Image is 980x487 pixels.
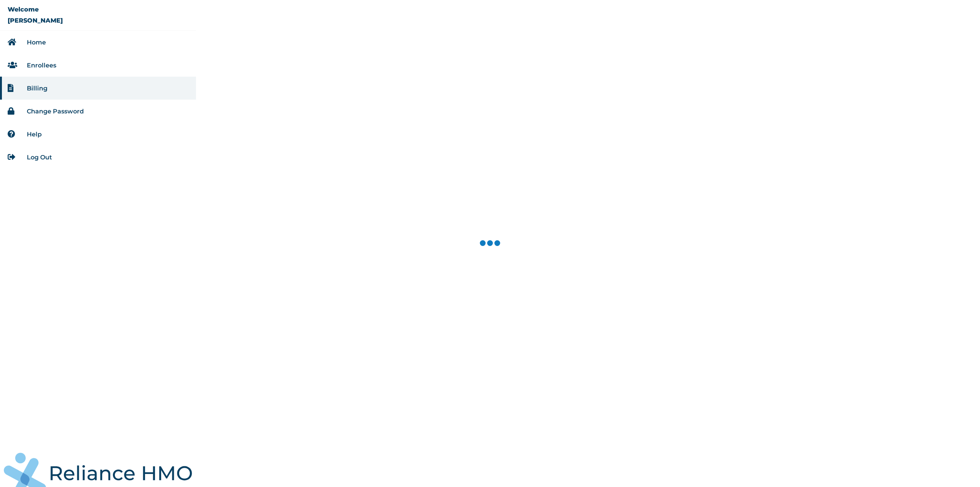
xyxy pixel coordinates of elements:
[27,108,84,115] a: Change Password
[27,85,47,92] a: Billing
[27,39,46,46] a: Home
[27,131,42,138] a: Help
[27,154,52,161] a: Log Out
[8,17,63,24] p: [PERSON_NAME]
[8,6,39,13] p: Welcome
[27,62,56,69] a: Enrollees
